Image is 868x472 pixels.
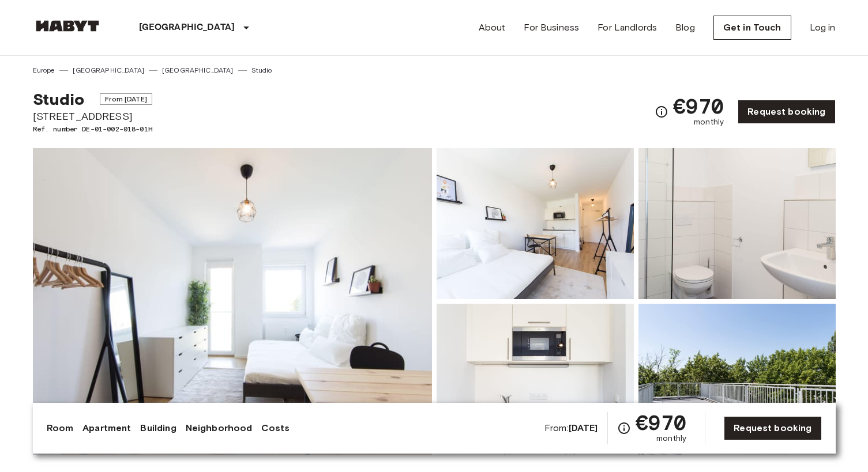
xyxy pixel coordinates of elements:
svg: Check cost overview for full price breakdown. Please note that discounts apply to new joiners onl... [655,105,668,119]
a: Studio [251,65,272,75]
p: [GEOGRAPHIC_DATA] [139,21,235,35]
a: Get in Touch [713,16,791,40]
a: [GEOGRAPHIC_DATA] [73,65,144,75]
span: From [DATE] [100,93,152,105]
a: Blog [675,21,695,35]
a: Log in [810,21,836,35]
a: Request booking [724,416,821,440]
a: Costs [261,421,290,435]
a: Room [47,421,74,435]
a: For Business [524,21,579,35]
span: [STREET_ADDRESS] [33,109,152,124]
a: Europe [33,65,55,75]
img: Habyt [33,20,102,32]
span: monthly [694,116,724,128]
span: €970 [636,412,687,433]
img: Picture of unit DE-01-002-018-01H [437,148,634,299]
span: monthly [656,433,686,444]
span: From: [544,422,598,435]
a: About [479,21,506,35]
a: Neighborhood [186,421,253,435]
span: Studio [33,89,85,109]
a: [GEOGRAPHIC_DATA] [162,65,234,75]
span: Ref. number DE-01-002-018-01H [33,124,152,134]
span: €970 [673,96,724,116]
img: Marketing picture of unit DE-01-002-018-01H [33,148,432,455]
img: Picture of unit DE-01-002-018-01H [437,304,634,455]
svg: Check cost overview for full price breakdown. Please note that discounts apply to new joiners onl... [617,421,631,435]
a: For Landlords [598,21,657,35]
b: [DATE] [569,422,598,433]
img: Picture of unit DE-01-002-018-01H [638,148,836,299]
a: Apartment [82,421,131,435]
a: Building [140,421,176,435]
img: Picture of unit DE-01-002-018-01H [638,304,836,455]
a: Request booking [738,100,835,124]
